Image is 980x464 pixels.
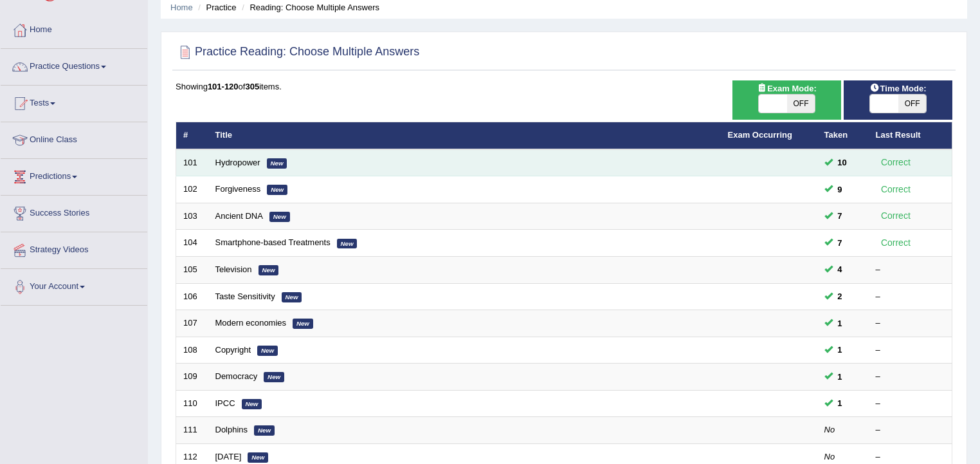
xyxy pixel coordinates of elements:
[833,290,848,303] span: You can still take this question
[876,182,916,197] div: Correct
[257,346,278,356] em: New
[176,149,208,176] td: 101
[215,292,275,301] a: Taste Sensitivity
[176,203,208,230] td: 103
[1,49,147,81] a: Practice Questions
[337,239,358,249] em: New
[215,184,261,194] a: Forgiveness
[876,155,916,170] div: Correct
[869,122,952,149] th: Last Result
[267,158,287,169] em: New
[176,80,952,93] div: Showing of items.
[876,209,916,223] div: Correct
[1,86,147,118] a: Tests
[259,265,279,275] em: New
[833,396,848,410] span: You can still take this question
[176,417,208,444] td: 111
[176,337,208,364] td: 108
[254,425,275,436] em: New
[1,122,147,154] a: Online Class
[732,80,841,120] div: Show exams occurring in exams
[176,283,208,310] td: 106
[176,364,208,391] td: 109
[170,3,193,12] a: Home
[176,390,208,417] td: 110
[215,398,235,408] a: IPCC
[817,122,869,149] th: Taken
[215,452,242,461] a: [DATE]
[898,95,927,113] span: OFF
[1,269,147,301] a: Your Account
[215,264,252,274] a: Television
[787,95,815,113] span: OFF
[176,310,208,337] td: 107
[215,318,287,328] a: Modern economies
[833,183,848,196] span: You can still take this question
[876,317,945,329] div: –
[215,425,248,434] a: Dolphins
[242,399,262,409] em: New
[176,257,208,284] td: 105
[876,424,945,436] div: –
[293,319,313,329] em: New
[1,232,147,264] a: Strategy Videos
[267,185,287,195] em: New
[824,425,835,434] em: No
[1,159,147,191] a: Predictions
[752,82,821,95] span: Exam Mode:
[215,158,260,167] a: Hydropower
[876,398,945,410] div: –
[1,12,147,44] a: Home
[833,317,848,330] span: You can still take this question
[176,230,208,257] td: 104
[176,176,208,203] td: 102
[208,82,239,91] b: 101-120
[833,263,848,276] span: You can still take this question
[876,344,945,357] div: –
[208,122,721,149] th: Title
[833,370,848,384] span: You can still take this question
[245,82,259,91] b: 305
[215,211,263,221] a: Ancient DNA
[215,237,331,247] a: Smartphone-based Treatments
[215,345,251,355] a: Copyright
[269,212,290,222] em: New
[248,452,268,463] em: New
[865,82,932,95] span: Time Mode:
[833,209,848,223] span: You can still take this question
[195,1,236,14] li: Practice
[176,42,419,62] h2: Practice Reading: Choose Multiple Answers
[876,264,945,276] div: –
[833,343,848,357] span: You can still take this question
[833,236,848,250] span: You can still take this question
[876,236,916,250] div: Correct
[876,371,945,383] div: –
[264,372,284,382] em: New
[728,130,792,140] a: Exam Occurring
[215,371,258,381] a: Democracy
[876,451,945,463] div: –
[282,292,302,302] em: New
[1,196,147,228] a: Success Stories
[176,122,208,149] th: #
[824,452,835,461] em: No
[239,1,379,14] li: Reading: Choose Multiple Answers
[876,291,945,303] div: –
[833,156,852,169] span: You can still take this question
